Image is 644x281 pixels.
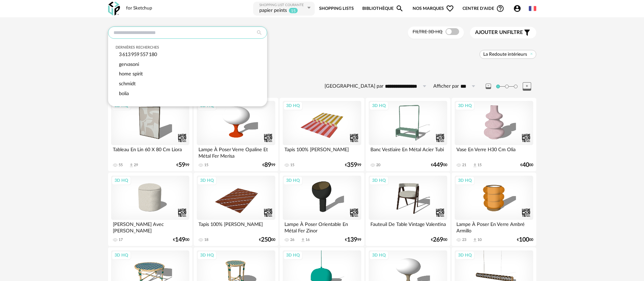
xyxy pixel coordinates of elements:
span: Help Circle Outline icon [496,4,504,13]
a: 3D HQ Banc Vestiaire En Métal Acier Tubi 20 €44900 [366,98,450,171]
div: 3D HQ [197,176,217,185]
span: 139 [347,238,357,242]
span: Download icon [472,163,477,168]
span: Filtre 3D HQ [413,30,442,34]
div: Lampe À Poser Verre Opaline Et Métal Fer Merisa [197,145,275,159]
div: 3D HQ [455,176,475,185]
a: 3D HQ Tapis 100% [PERSON_NAME] 15 €35999 [280,98,364,171]
span: 59 [178,163,185,168]
div: 55 [119,163,123,168]
button: Ajouter unfiltre Filter icon [470,27,536,38]
div: Tapis 100% [PERSON_NAME] [197,220,275,233]
span: gervasoni [119,62,139,67]
span: Filter icon [523,29,531,37]
span: 3 613 959 557 180 [119,52,157,57]
div: € 00 [173,238,189,242]
div: € 00 [259,238,275,242]
div: 3D HQ [369,101,389,110]
span: 449 [433,163,443,168]
div: [PERSON_NAME] Avec [PERSON_NAME] [111,220,189,233]
span: home spirit [119,71,143,76]
div: € 99 [176,163,189,168]
div: 23 [462,238,466,242]
div: 3D HQ [111,251,131,260]
a: 3D HQ Fauteuil De Table Vintage Valentina €26900 [366,173,450,246]
span: Nos marques [413,1,454,16]
a: 3D HQ Tapis 100% [PERSON_NAME] 18 €25000 [194,173,278,246]
span: Account Circle icon [513,4,521,13]
span: Account Circle icon [513,4,524,13]
div: papier peints [259,7,287,14]
div: 29 [134,163,138,168]
span: Download icon [300,238,306,243]
div: 3D HQ [283,251,303,260]
span: 40 [522,163,529,168]
div: € 00 [517,238,533,242]
div: € 99 [345,163,361,168]
div: Dernières recherches [116,45,259,50]
div: Lampe À Poser Orientable En Métal Fer Zinor [283,220,361,233]
div: 10 [477,238,482,242]
span: 359 [347,163,357,168]
a: 3D HQ Lampe À Poser Orientable En Métal Fer Zinor 26 Download icon 16 €13999 [280,173,364,246]
div: 15 [477,163,482,168]
div: 15 [204,163,208,168]
span: schmidt [119,81,136,86]
div: for Sketchup [126,5,152,12]
a: 3D HQ Vase En Verre H30 Cm Olia 21 Download icon 15 €4000 [452,98,536,171]
label: [GEOGRAPHIC_DATA] par [325,83,383,90]
div: Shopping List courante [259,3,306,7]
div: 3D HQ [197,251,217,260]
div: Fauteuil De Table Vintage Valentina [369,220,447,233]
div: Lampe À Poser En Verre Ambré Armillo [455,220,533,233]
div: € 99 [262,163,275,168]
span: Download icon [129,163,134,168]
span: 250 [261,238,271,242]
div: 18 [204,238,208,242]
div: 3D HQ [455,101,475,110]
div: 3D HQ [111,101,131,110]
img: fr [529,5,536,12]
span: Heart Outline icon [446,4,454,13]
div: 17 [119,238,123,242]
img: OXP [108,2,120,16]
span: 89 [264,163,271,168]
div: Tableau En Lin 60 X 80 Cm Liora [111,145,189,159]
div: Vase En Verre H30 Cm Olia [455,145,533,159]
span: La Redoute intérieurs [483,51,527,57]
div: 3D HQ [369,251,389,260]
span: Centre d'aideHelp Circle Outline icon [463,4,504,13]
div: 15 [290,163,294,168]
span: Magnify icon [396,4,404,13]
a: 3D HQ Lampe À Poser En Verre Ambré Armillo 23 Download icon 10 €10000 [452,173,536,246]
span: 149 [175,238,185,242]
div: 3D HQ [283,101,303,110]
div: 3D HQ [455,251,475,260]
span: Download icon [472,238,477,243]
a: 3D HQ Tableau En Lin 60 X 80 Cm Liora 55 Download icon 29 €5999 [108,98,192,171]
div: Banc Vestiaire En Métal Acier Tubi [369,145,447,159]
span: 269 [433,238,443,242]
div: € 00 [431,238,447,242]
span: Ajouter un [475,30,507,35]
div: € 00 [431,163,447,168]
div: Tapis 100% [PERSON_NAME] [283,145,361,159]
span: 100 [519,238,529,242]
a: 3D HQ Lampe À Poser Verre Opaline Et Métal Fer Merisa 15 €8999 [194,98,278,171]
label: Afficher par [433,83,459,90]
div: € 00 [520,163,533,168]
div: 20 [376,163,380,168]
a: 3D HQ [PERSON_NAME] Avec [PERSON_NAME] 17 €14900 [108,173,192,246]
a: Shopping Lists [319,1,354,16]
div: 16 [306,238,310,242]
sup: 15 [289,7,298,14]
div: 21 [462,163,466,168]
span: filtre [475,29,523,36]
div: 26 [290,238,294,242]
a: BibliothèqueMagnify icon [362,1,404,16]
div: 12262 résultats [108,73,536,81]
div: € 99 [345,238,361,242]
span: bolia [119,91,129,96]
div: 3D HQ [369,176,389,185]
div: 3D HQ [283,176,303,185]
